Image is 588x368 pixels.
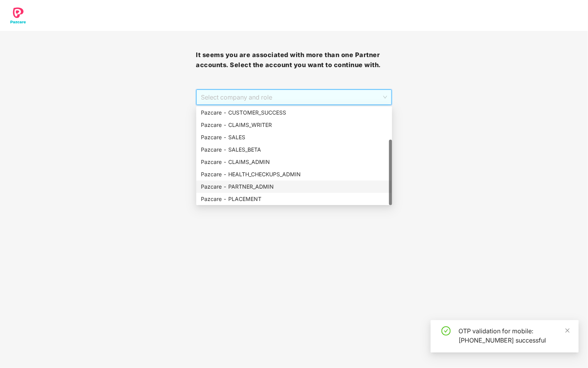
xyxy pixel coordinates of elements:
[201,182,388,191] div: Pazcare - PARTNER_ADMIN
[196,181,392,193] div: Pazcare - PARTNER_ADMIN
[201,108,388,117] div: Pazcare - CUSTOMER_SUCCESS
[201,195,388,203] div: Pazcare - PLACEMENT
[196,131,392,143] div: Pazcare - SALES
[201,158,388,166] div: Pazcare - CLAIMS_ADMIN
[196,168,392,181] div: Pazcare - HEALTH_CHECKUPS_ADMIN
[196,119,392,131] div: Pazcare - CLAIMS_WRITER
[196,106,392,119] div: Pazcare - CUSTOMER_SUCCESS
[458,326,569,345] div: OTP validation for mobile: [PHONE_NUMBER] successful
[441,326,451,336] span: check-circle
[196,143,392,156] div: Pazcare - SALES_BETA
[196,193,392,205] div: Pazcare - PLACEMENT
[201,170,388,179] div: Pazcare - HEALTH_CHECKUPS_ADMIN
[565,328,570,333] span: close
[201,145,388,154] div: Pazcare - SALES_BETA
[201,121,388,129] div: Pazcare - CLAIMS_WRITER
[196,156,392,168] div: Pazcare - CLAIMS_ADMIN
[196,50,392,70] h3: It seems you are associated with more than one Partner accounts. Select the account you want to c...
[201,133,388,142] div: Pazcare - SALES
[201,90,387,105] span: Select company and role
